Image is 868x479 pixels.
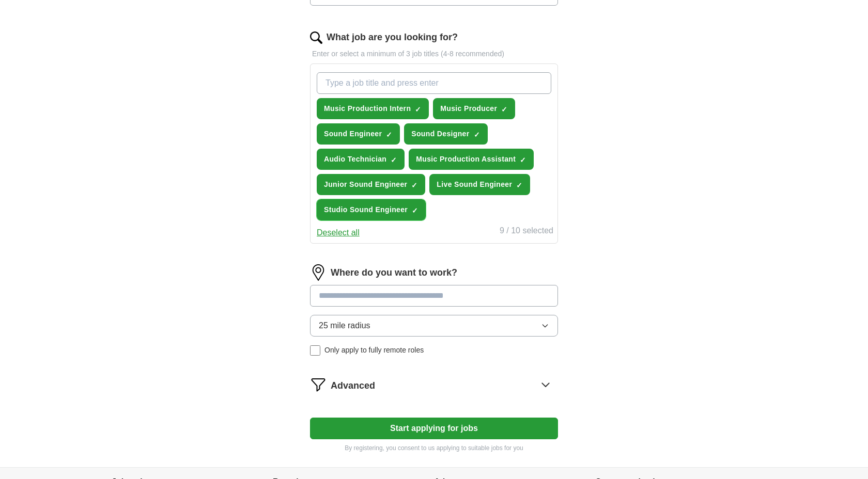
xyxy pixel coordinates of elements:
[520,156,526,164] span: ✓
[404,123,487,145] button: Sound Designer✓
[310,49,558,59] p: Enter or select a minimum of 3 job titles (4-8 recommended)
[391,156,397,164] span: ✓
[317,149,405,170] button: Audio Technician✓
[440,103,497,114] span: Music Producer
[324,345,424,356] span: Only apply to fully remote roles
[324,179,407,190] span: Junior Sound Engineer
[412,206,418,215] span: ✓
[331,266,457,280] label: Where do you want to work?
[500,225,553,239] div: 9 / 10 selected
[310,264,327,281] img: location.png
[317,72,551,94] input: Type a job title and press enter
[429,174,530,195] button: Live Sound Engineer✓
[317,199,426,220] button: Studio Sound Engineer✓
[310,376,327,393] img: filter
[516,181,522,189] span: ✓
[386,131,392,139] span: ✓
[310,443,558,453] p: By registering, you consent to us applying to suitable jobs for you
[433,98,515,119] button: Music Producer✓
[501,105,507,114] span: ✓
[437,179,512,190] span: Live Sound Engineer
[416,154,516,165] span: Music Production Assistant
[319,320,370,332] span: 25 mile radius
[310,315,558,337] button: 25 mile radius
[327,30,458,44] label: What job are you looking for?
[324,103,411,114] span: Music Production Intern
[331,379,375,393] span: Advanced
[317,98,429,119] button: Music Production Intern✓
[317,174,425,195] button: Junior Sound Engineer✓
[324,154,386,165] span: Audio Technician
[317,227,360,239] button: Deselect all
[411,181,417,189] span: ✓
[324,204,408,215] span: Studio Sound Engineer
[310,31,322,44] img: search.png
[317,123,400,145] button: Sound Engineer✓
[415,105,421,114] span: ✓
[409,149,534,170] button: Music Production Assistant✓
[310,345,320,356] input: Only apply to fully remote roles
[474,131,480,139] span: ✓
[324,129,382,139] span: Sound Engineer
[310,418,558,439] button: Start applying for jobs
[411,129,469,139] span: Sound Designer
